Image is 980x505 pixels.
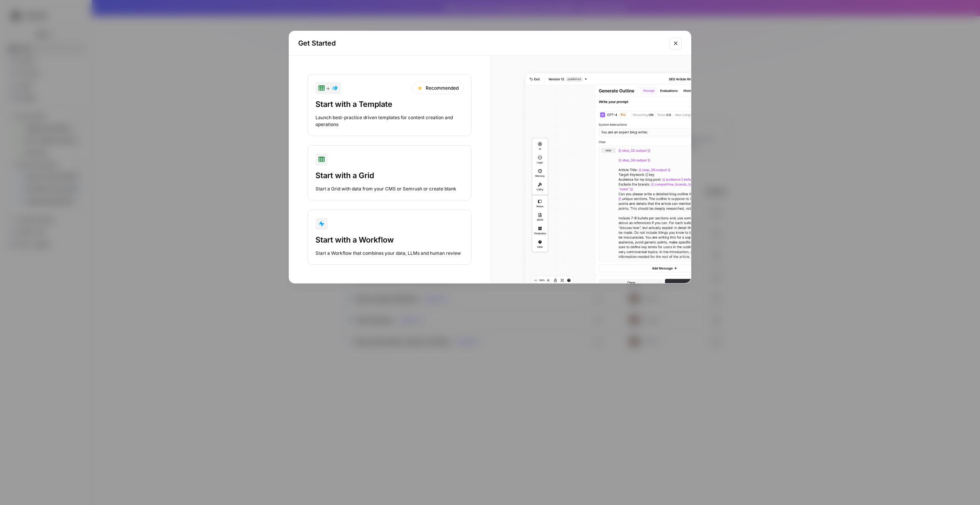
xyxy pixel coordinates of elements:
div: Start a Workflow that combines your data, LLMs and human review [315,250,464,257]
button: Start with a WorkflowStart a Workflow that combines your data, LLMs and human review [307,210,472,265]
div: Start with a Workflow [315,234,464,245]
div: Start with a Template [315,99,464,110]
button: Close modal [670,37,682,49]
button: Start with a GridStart a Grid with data from your CMS or Semrush or create blank [307,145,472,200]
div: Start a Grid with data from your CMS or Semrush or create blank [315,185,464,192]
h2: Get Started [298,38,665,49]
div: Start with a Grid [315,170,464,181]
button: +RecommendedStart with a TemplateLaunch best-practice driven templates for content creation and o... [307,74,472,136]
div: + [318,84,338,93]
div: Recommended [412,82,464,94]
div: Launch best-practice driven templates for content creation and operations [315,114,464,128]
